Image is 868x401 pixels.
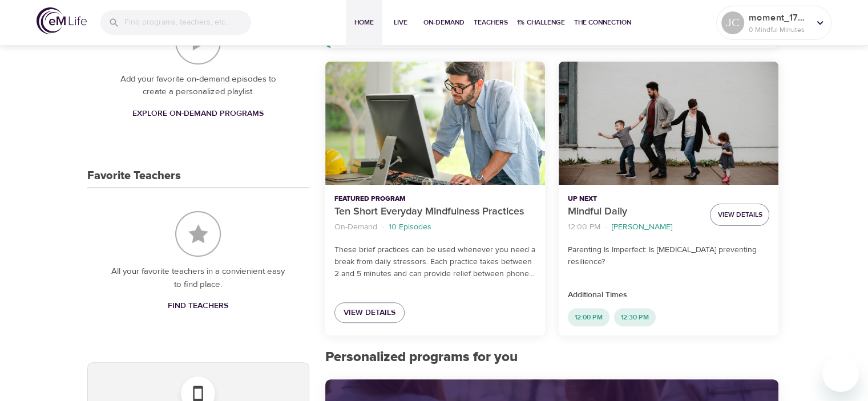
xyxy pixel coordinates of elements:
[559,62,778,185] button: Mindful Daily
[128,103,268,124] a: Explore On-Demand Programs
[568,289,769,301] p: Additional Times
[325,349,779,366] h2: Personalized programs for you
[612,221,672,233] p: [PERSON_NAME]
[822,355,859,392] iframe: Button to launch messaging window
[334,194,536,204] p: Featured Program
[87,169,181,183] h3: Favorite Teachers
[132,107,264,121] span: Explore On-Demand Programs
[614,308,656,326] div: 12:30 PM
[110,73,286,99] p: Add your favorite on-demand episodes to create a personalized playlist.
[334,244,536,280] p: These brief practices can be used whenever you need a break from daily stressors. Each practice t...
[749,11,809,25] p: moment_1758303541
[387,17,414,29] span: Live
[382,220,384,235] li: ·
[749,25,809,35] p: 0 Mindful Minutes
[334,221,377,233] p: On-Demand
[721,11,744,34] div: JC
[474,17,508,29] span: Teachers
[124,10,251,35] input: Find programs, teachers, etc...
[110,265,286,291] p: All your favorite teachers in a convienient easy to find place.
[334,204,536,220] p: Ten Short Everyday Mindfulness Practices
[37,7,87,34] img: logo
[717,209,762,221] span: View Details
[163,295,233,317] a: Find Teachers
[389,221,431,233] p: 10 Episodes
[325,62,545,185] button: Ten Short Everyday Mindfulness Practices
[568,220,701,235] nav: breadcrumb
[568,221,600,233] p: 12:00 PM
[568,308,609,326] div: 12:00 PM
[614,313,656,322] span: 12:30 PM
[574,17,631,29] span: The Connection
[344,306,395,320] span: View Details
[710,204,769,226] button: View Details
[334,302,405,323] a: View Details
[568,204,701,220] p: Mindful Daily
[517,17,565,29] span: 1% Challenge
[423,17,465,29] span: On-Demand
[334,220,536,235] nav: breadcrumb
[175,211,221,257] img: Favorite Teachers
[568,194,701,204] p: Up Next
[568,313,609,322] span: 12:00 PM
[568,244,769,268] p: Parenting Is Imperfect: Is [MEDICAL_DATA] preventing resilience?
[168,299,228,313] span: Find Teachers
[605,220,607,235] li: ·
[350,17,378,29] span: Home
